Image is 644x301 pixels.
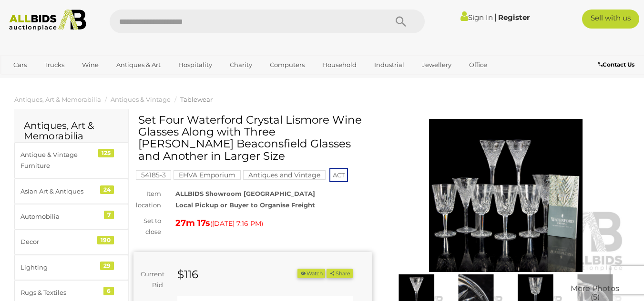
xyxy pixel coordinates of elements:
span: ( ) [210,220,263,227]
a: Computers [264,57,311,73]
span: | [494,12,497,22]
a: Decor 190 [14,229,128,254]
div: Item location [126,188,168,211]
a: Antiques & Vintage [111,96,171,103]
mark: Antiques and Vintage [243,170,326,180]
div: Decor [20,236,99,247]
a: Office [463,57,493,73]
a: EHVA Emporium [174,171,241,179]
div: Set to close [126,215,168,238]
a: Charity [224,57,258,73]
img: Allbids.com.au [5,10,91,31]
div: 7 [104,211,114,219]
a: Wine [76,57,105,73]
li: Watch this item [297,269,325,279]
a: 54185-3 [136,171,171,179]
div: 24 [100,185,114,194]
b: Contact Us [598,61,634,68]
a: Tablewear [180,96,213,103]
a: Asian Art & Antiques 24 [14,179,128,204]
a: Antiques, Art & Memorabilia [14,96,101,103]
div: 190 [97,236,114,244]
a: [GEOGRAPHIC_DATA] [44,73,124,88]
a: Household [316,57,363,73]
a: Antique & Vintage Furniture 125 [14,142,128,179]
a: Lighting 29 [14,255,128,280]
div: 125 [98,149,114,157]
img: Set Four Waterford Crystal Lismore Wine Glasses Along with Three Stuart Crystal Beaconsfield Glas... [387,119,625,272]
div: Rugs & Textiles [20,287,99,298]
strong: ALLBIDS Showroom [GEOGRAPHIC_DATA] [175,190,315,197]
strong: 27m 17s [175,218,210,228]
a: Sell with us [582,10,639,29]
mark: EHVA Emporium [174,170,241,180]
a: Register [498,13,530,22]
a: Antiques and Vintage [243,171,326,179]
a: Hospitality [172,57,218,73]
div: Lighting [20,262,99,273]
a: Sports [7,73,39,88]
a: Contact Us [598,59,637,70]
span: ACT [329,168,348,182]
strong: Local Pickup or Buyer to Organise Freight [175,201,315,209]
h2: Antiques, Art & Memorabilia [24,120,119,141]
button: Share [327,269,353,279]
button: Watch [297,269,325,279]
a: Cars [7,57,33,73]
div: Asian Art & Antiques [20,186,99,197]
div: Automobilia [20,211,99,222]
a: Trucks [38,57,71,73]
h1: Set Four Waterford Crystal Lismore Wine Glasses Along with Three [PERSON_NAME] Beaconsfield Glass... [138,114,370,162]
div: 6 [103,287,114,295]
strong: $116 [177,268,198,281]
div: 29 [100,262,114,270]
a: Jewellery [416,57,458,73]
a: Antiques & Art [110,57,167,73]
div: Antique & Vintage Furniture [20,149,99,172]
div: Current Bid [133,269,170,291]
a: Automobilia 7 [14,204,128,229]
mark: 54185-3 [136,170,171,180]
span: [DATE] 7:16 PM [212,219,261,228]
a: Industrial [368,57,410,73]
a: Sign In [460,13,493,22]
button: Search [377,10,425,33]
